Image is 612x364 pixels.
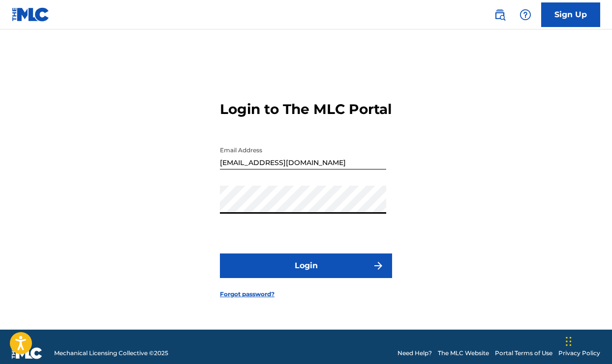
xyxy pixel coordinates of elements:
a: Public Search [490,5,510,25]
div: Help [516,5,535,25]
iframe: Chat Widget [563,317,612,364]
a: The MLC Website [438,349,489,358]
img: MLC Logo [12,7,50,22]
img: help [520,9,531,21]
h3: Login to The MLC Portal [220,101,392,118]
a: Sign Up [541,2,600,27]
a: Forgot password? [220,290,275,299]
a: Privacy Policy [558,349,600,358]
button: Login [220,253,392,278]
a: Need Help? [398,349,432,358]
img: logo [12,347,42,359]
img: search [494,9,506,21]
a: Portal Terms of Use [495,349,552,358]
div: Drag [566,327,572,356]
img: f7272a7cc735f4ea7f67.svg [372,260,384,272]
span: Mechanical Licensing Collective © 2025 [54,349,168,358]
